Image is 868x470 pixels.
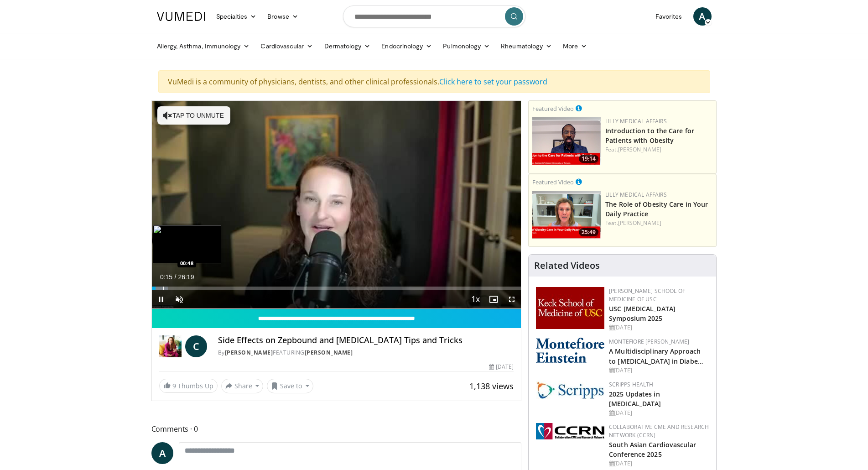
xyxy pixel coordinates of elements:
[151,37,255,55] a: Allergy, Asthma, Immunology
[469,381,514,392] span: 1,138 views
[532,191,601,239] a: 25:49
[172,381,176,390] span: 9
[609,366,709,375] div: [DATE]
[437,37,495,55] a: Pulmonology
[152,101,521,309] video-js: Video Player
[466,290,484,308] button: Playback Rate
[579,228,598,236] span: 25:49
[157,12,205,21] img: VuMedi Logo
[211,7,262,26] a: Specialties
[157,106,230,125] button: Tap to unmute
[532,117,601,165] a: 19:14
[557,37,593,55] a: More
[160,273,172,281] span: 0:15
[534,260,600,271] h4: Related Videos
[175,273,177,281] span: /
[489,363,514,371] div: [DATE]
[376,37,437,55] a: Endocrinology
[159,379,218,393] a: 9 Thumbs Up
[319,37,376,55] a: Dermatology
[693,7,712,26] a: A
[484,290,503,308] button: Enable picture-in-picture mode
[532,104,574,113] small: Featured Video
[151,423,522,435] span: Comments 0
[262,7,304,26] a: Browse
[159,335,182,357] img: Dr. Carolynn Francavilla
[609,338,689,345] a: Montefiore [PERSON_NAME]
[255,37,318,55] a: Cardiovascular
[152,287,521,290] div: Progress Bar
[153,225,221,263] img: image.jpeg
[532,191,601,239] img: e1208b6b-349f-4914-9dd7-f97803bdbf1d.png.150x105_q85_crop-smart_upscale.png
[605,117,667,125] a: Lilly Medical Affairs
[536,287,604,329] img: 7b941f1f-d101-407a-8bfa-07bd47db01ba.png.150x105_q85_autocrop_double_scale_upscale_version-0.2.jpg
[532,178,574,186] small: Featured Video
[609,423,709,439] a: Collaborative CME and Research Network (CCRN)
[170,290,188,308] button: Unmute
[618,146,661,153] a: [PERSON_NAME]
[267,379,313,393] button: Save to
[178,273,194,281] span: 26:19
[609,390,661,408] a: 2025 Updates in [MEDICAL_DATA]
[609,440,696,459] a: South Asian Cardiovascular Conference 2025
[439,77,547,87] a: Click here to set your password
[218,349,514,357] div: By FEATURING
[503,290,521,308] button: Fullscreen
[605,191,667,198] a: Lilly Medical Affairs
[218,335,514,345] h4: Side Effects on Zepbound and [MEDICAL_DATA] Tips and Tricks
[605,200,708,218] a: The Role of Obesity Care in Your Daily Practice
[609,287,685,303] a: [PERSON_NAME] School of Medicine of USC
[650,7,688,26] a: Favorites
[495,37,557,55] a: Rheumatology
[536,338,604,363] img: b0142b4c-93a1-4b58-8f91-5265c282693c.png.150x105_q85_autocrop_double_scale_upscale_version-0.2.png
[185,335,207,357] a: C
[605,219,712,227] div: Feat.
[609,304,676,323] a: USC [MEDICAL_DATA] Symposium 2025
[609,409,709,417] div: [DATE]
[305,349,353,356] a: [PERSON_NAME]
[343,5,525,27] input: Search topics, interventions
[609,460,709,468] div: [DATE]
[618,219,661,227] a: [PERSON_NAME]
[536,381,604,399] img: c9f2b0b7-b02a-4276-a72a-b0cbb4230bc1.jpg.150x105_q85_autocrop_double_scale_upscale_version-0.2.jpg
[225,349,273,356] a: [PERSON_NAME]
[158,70,710,93] div: VuMedi is a community of physicians, dentists, and other clinical professionals.
[221,379,264,393] button: Share
[609,381,653,388] a: Scripps Health
[536,423,604,439] img: a04ee3ba-8487-4636-b0fb-5e8d268f3737.png.150x105_q85_autocrop_double_scale_upscale_version-0.2.png
[605,146,712,154] div: Feat.
[609,347,703,365] a: A Multidisciplinary Approach to [MEDICAL_DATA] in Diabe…
[152,290,170,308] button: Pause
[579,155,598,163] span: 19:14
[151,442,173,464] a: A
[609,324,709,332] div: [DATE]
[605,126,694,145] a: Introduction to the Care for Patients with Obesity
[532,117,601,165] img: acc2e291-ced4-4dd5-b17b-d06994da28f3.png.150x105_q85_crop-smart_upscale.png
